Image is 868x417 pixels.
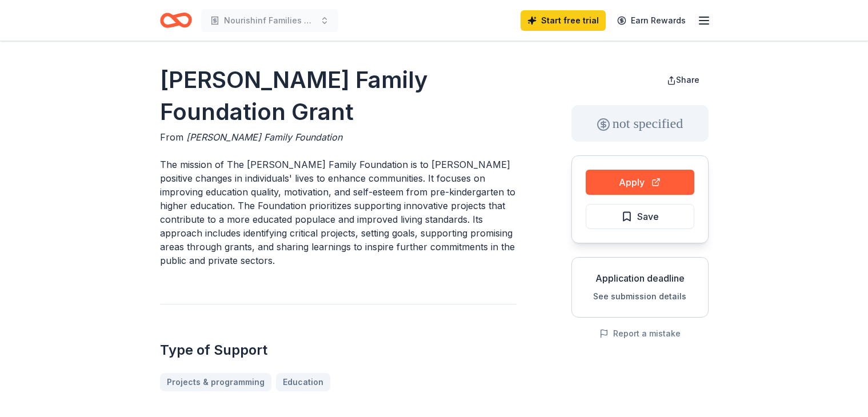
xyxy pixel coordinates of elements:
[521,10,606,31] a: Start free trial
[586,204,694,229] button: Save
[599,327,681,340] button: Report a mistake
[610,10,693,31] a: Earn Rewards
[160,7,192,34] a: Home
[186,131,342,143] span: [PERSON_NAME] Family Foundation
[160,158,517,267] p: The mission of The [PERSON_NAME] Family Foundation is to [PERSON_NAME] positive changes in indivi...
[160,341,517,359] h2: Type of Support
[160,130,517,144] div: From
[593,290,686,303] button: See submission details
[637,209,659,224] span: Save
[586,170,694,195] button: Apply
[160,64,517,128] h1: [PERSON_NAME] Family Foundation Grant
[676,75,699,85] span: Share
[160,373,271,391] a: Projects & programming
[201,9,338,32] button: Nourishinf Families Program
[571,105,709,142] div: not specified
[276,373,330,391] a: Education
[581,271,699,285] div: Application deadline
[224,14,315,27] span: Nourishinf Families Program
[658,69,709,91] button: Share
